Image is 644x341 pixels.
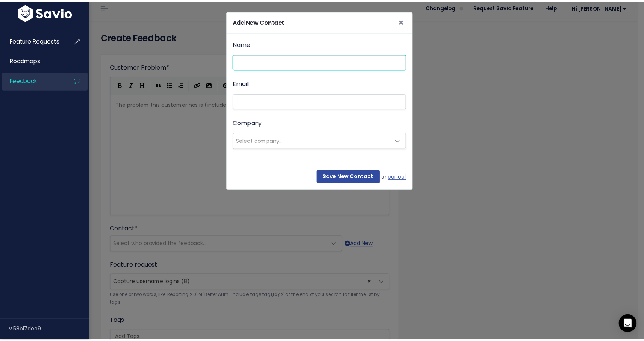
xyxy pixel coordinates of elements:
span: × [402,15,408,28]
label: Name [235,39,253,50]
h5: Add New Contact [235,17,287,26]
a: Roadmaps [2,52,62,69]
a: Feedback [2,72,62,89]
input: Save New Contact [319,170,383,183]
a: cancel [391,172,409,182]
span: Feedback [10,76,37,84]
span: Roadmaps [10,56,41,64]
label: Company [235,118,264,129]
div: or [229,164,415,189]
button: Close [396,11,414,32]
div: v.58b17dec9 [9,320,90,340]
a: Feature Requests [2,32,62,49]
div: Open Intercom Messenger [624,315,642,333]
img: logo-white.9d6f32f41409.svg [16,4,74,21]
label: Email [235,78,251,89]
span: Feature Requests [10,36,60,44]
span: Select company... [238,137,285,144]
